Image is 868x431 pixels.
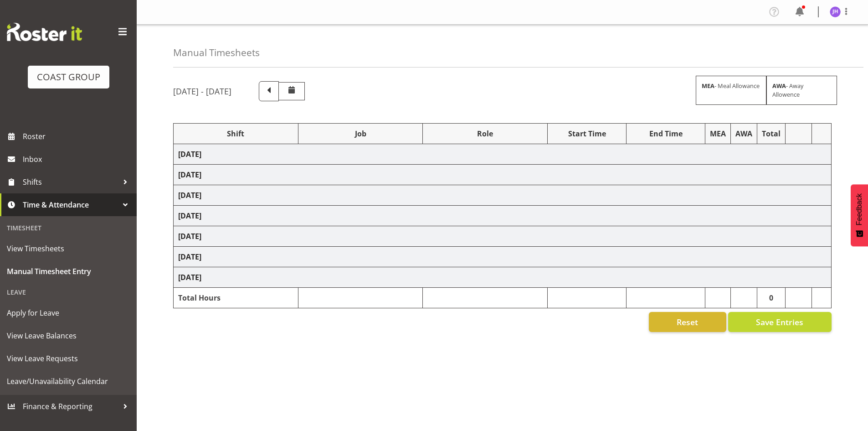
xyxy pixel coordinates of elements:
[23,198,118,212] span: Time & Attendance
[2,260,134,283] a: Manual Timesheet Entry
[830,6,841,17] img: jeremy-hogan1166.jpg
[728,312,832,332] button: Save Entries
[7,306,130,320] span: Apply for Leave
[766,76,837,105] div: - Away Allowence
[173,47,260,58] h4: Manual Timesheets
[23,152,132,166] span: Inbox
[7,374,130,388] span: Leave/Unavailability Calendar
[178,128,293,139] div: Shift
[174,144,832,165] td: [DATE]
[7,265,130,278] span: Manual Timesheet Entry
[174,267,832,288] td: [DATE]
[762,128,781,139] div: Total
[174,206,832,226] td: [DATE]
[649,312,726,332] button: Reset
[37,70,100,84] div: COAST GROUP
[772,82,786,90] strong: AWA
[2,301,134,324] a: Apply for Leave
[7,242,130,255] span: View Timesheets
[552,128,621,139] div: Start Time
[2,324,134,347] a: View Leave Balances
[631,128,700,139] div: End Time
[855,193,863,225] span: Feedback
[757,288,786,308] td: 0
[2,218,134,237] div: Timesheet
[2,237,134,260] a: View Timesheets
[427,128,543,139] div: Role
[7,329,130,343] span: View Leave Balances
[702,82,714,90] strong: MEA
[696,76,766,105] div: - Meal Allowance
[23,400,118,413] span: Finance & Reporting
[7,23,82,41] img: Rosterit website logo
[174,185,832,206] td: [DATE]
[7,352,130,365] span: View Leave Requests
[174,165,832,185] td: [DATE]
[174,288,298,308] td: Total Hours
[710,128,726,139] div: MEA
[23,175,118,189] span: Shifts
[756,316,803,328] span: Save Entries
[2,347,134,370] a: View Leave Requests
[851,184,868,246] button: Feedback - Show survey
[23,130,132,143] span: Roster
[677,316,698,328] span: Reset
[173,86,231,96] h5: [DATE] - [DATE]
[174,247,832,267] td: [DATE]
[303,128,418,139] div: Job
[174,226,832,247] td: [DATE]
[735,128,752,139] div: AWA
[2,370,134,393] a: Leave/Unavailability Calendar
[2,283,134,301] div: Leave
